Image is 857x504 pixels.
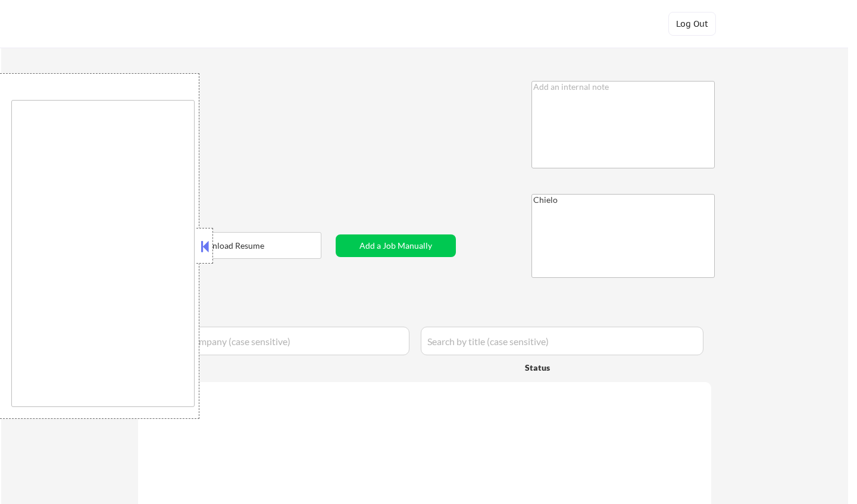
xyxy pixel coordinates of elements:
[525,356,627,378] div: Status
[138,232,321,259] button: Download Resume
[142,327,409,355] input: Search by company (case sensitive)
[668,12,716,36] button: Log Out
[421,327,703,355] input: Search by title (case sensitive)
[336,234,456,257] button: Add a Job Manually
